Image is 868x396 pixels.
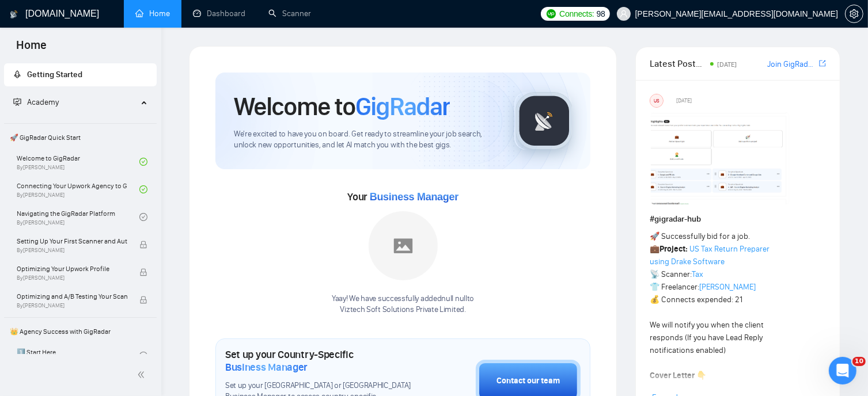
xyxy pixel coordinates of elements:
[767,58,817,71] a: Join GigRadar Slack Community
[845,5,863,23] button: setting
[234,91,450,122] h1: Welcome to
[139,268,147,276] span: lock
[17,302,127,309] span: By [PERSON_NAME]
[650,371,706,380] strong: Cover Letter 👇
[650,244,770,266] a: US Tax Return Preparer using Drake Software
[370,191,458,203] span: Business Manager
[137,369,149,380] span: double-left
[225,361,308,374] span: Business Manager
[659,244,688,254] strong: Project:
[355,91,450,122] span: GigRadar
[5,320,156,343] span: 👑 Agency Success with GigRadar
[650,56,707,71] span: Latest Posts from the GigRadar Community
[234,129,496,151] span: We're excited to have you on board. Get ready to streamline your job search, unlock new opportuni...
[139,185,147,193] span: check-circle
[139,158,147,166] span: check-circle
[139,352,147,360] span: check-circle
[852,357,866,366] span: 10
[13,97,59,107] span: Academy
[717,60,737,68] span: [DATE]
[268,9,311,18] a: searchScanner
[699,282,756,292] a: [PERSON_NAME]
[496,375,560,387] div: Contact our team
[139,213,147,221] span: check-circle
[17,291,127,302] span: Optimizing and A/B Testing Your Scanner for Better Results
[347,191,458,203] span: Your
[17,275,127,281] span: By [PERSON_NAME]
[332,294,474,315] div: Yaay! We have successfully added null null to
[5,126,156,149] span: 🚀 GigRadar Quick Start
[17,204,139,230] a: Navigating the GigRadar PlatformBy[PERSON_NAME]
[17,235,127,247] span: Setting Up Your First Scanner and Auto-Bidder
[650,94,663,107] div: US
[27,97,59,107] span: Academy
[547,9,556,18] img: upwork-logo.png
[17,177,139,202] a: Connecting Your Upwork Agency to GigRadarBy[PERSON_NAME]
[135,9,170,18] a: homeHome
[692,269,703,279] a: Tax
[7,37,56,61] span: Home
[597,7,605,20] span: 98
[650,213,826,226] h1: # gigradar-hub
[676,96,692,106] span: [DATE]
[139,296,147,304] span: lock
[10,5,18,24] img: logo
[17,343,139,368] a: 1️⃣ Start Here
[13,98,21,106] span: fund-projection-screen
[139,241,147,249] span: lock
[17,149,139,174] a: Welcome to GigRadarBy[PERSON_NAME]
[620,10,628,18] span: user
[819,59,826,68] span: export
[332,304,474,315] p: Viztech Soft Solutions Private Limited .
[845,9,863,18] a: setting
[516,92,573,150] img: gigradar-logo.png
[819,58,826,69] a: export
[17,247,127,254] span: By [PERSON_NAME]
[651,112,789,204] img: F09354QB7SM-image.png
[559,7,594,20] span: Connects:
[27,70,82,79] span: Getting Started
[17,263,127,275] span: Optimizing Your Upwork Profile
[4,63,157,86] li: Getting Started
[193,9,245,18] a: dashboardDashboard
[13,70,21,78] span: rocket
[829,357,856,384] iframe: Intercom live chat
[225,348,418,374] h1: Set up your Country-Specific
[369,211,438,280] img: placeholder.png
